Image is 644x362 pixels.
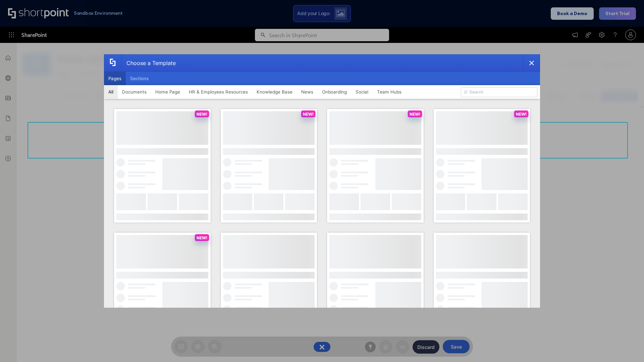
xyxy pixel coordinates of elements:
[104,54,540,308] div: template selector
[118,85,151,99] button: Documents
[121,55,176,71] div: Choose a Template
[410,112,420,117] p: NEW!
[151,85,184,99] button: Home Page
[197,235,207,240] p: NEW!
[351,85,373,99] button: Social
[104,85,118,99] button: All
[318,85,351,99] button: Onboarding
[461,87,537,97] input: Search
[104,72,126,85] button: Pages
[252,85,297,99] button: Knowledge Base
[303,112,314,117] p: NEW!
[126,72,153,85] button: Sections
[373,85,406,99] button: Team Hubs
[197,112,207,117] p: NEW!
[297,85,318,99] button: News
[516,112,527,117] p: NEW!
[610,330,644,362] iframe: Chat Widget
[184,85,252,99] button: HR & Employees Resources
